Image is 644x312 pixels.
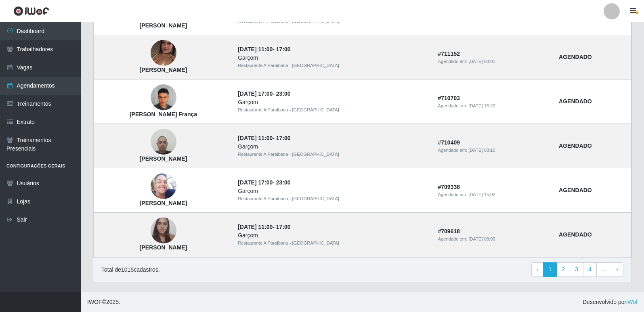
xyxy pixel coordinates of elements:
div: Restaurante A Paraibana - [GEOGRAPHIC_DATA] [238,107,428,113]
strong: AGENDADO [559,98,592,105]
span: ‹ [537,266,539,272]
time: [DATE] 11:00 [238,46,273,52]
div: Garçom [238,54,428,62]
div: Restaurante A Paraibana - [GEOGRAPHIC_DATA] [238,240,428,247]
time: [DATE] 15:02 [468,192,495,197]
strong: - [238,90,290,97]
div: Agendado em: [438,191,549,198]
strong: - [238,224,290,230]
strong: # 710703 [438,95,460,101]
span: Desenvolvido por [583,298,638,306]
img: antonio tito da silva neto [151,173,176,199]
time: [DATE] 17:00 [238,90,273,97]
time: [DATE] 08:01 [468,59,495,64]
a: 1 [543,262,557,277]
strong: AGENDADO [559,142,592,149]
strong: AGENDADO [559,231,592,238]
time: 23:00 [276,90,291,97]
a: iWof [626,299,638,305]
div: Agendado em: [438,58,549,65]
time: [DATE] 08:03 [468,237,495,241]
div: Restaurante A Paraibana - [GEOGRAPHIC_DATA] [238,195,428,202]
strong: - [238,179,290,186]
a: 3 [570,262,583,277]
strong: [PERSON_NAME] [140,200,187,206]
strong: [PERSON_NAME] [140,67,187,73]
time: 17:00 [276,224,291,230]
nav: pagination [531,262,623,277]
span: © 2025 . [87,298,120,306]
strong: # 711152 [438,50,460,57]
p: Total de 1015 cadastros. [101,266,160,274]
strong: # 709618 [438,228,460,235]
div: Garçom [238,142,428,151]
strong: - [238,135,290,141]
div: Garçom [238,187,428,195]
strong: # 709338 [438,184,460,190]
strong: AGENDADO [559,187,592,193]
time: 23:00 [276,179,291,186]
strong: AGENDADO [559,54,592,60]
strong: [PERSON_NAME] França [130,111,197,117]
strong: [PERSON_NAME] [140,22,187,29]
img: Flaviana da Silva Santos [151,214,176,248]
a: 4 [583,262,597,277]
time: [DATE] 17:00 [238,179,273,186]
div: Garçom [238,231,428,240]
time: 17:00 [276,135,291,141]
time: [DATE] 08:10 [468,148,495,153]
img: Anthony Giuseppe de Brito França [151,80,176,115]
strong: [PERSON_NAME] [140,244,187,251]
div: Agendado em: [438,236,549,243]
div: Restaurante A Paraibana - [GEOGRAPHIC_DATA] [238,151,428,158]
strong: - [238,46,290,52]
span: IWOF [87,299,102,305]
time: 17:00 [276,46,291,52]
strong: [PERSON_NAME] [140,155,187,162]
img: CoreUI Logo [13,6,49,16]
time: [DATE] 11:00 [238,135,273,141]
div: Garçom [238,98,428,107]
time: [DATE] 15:22 [468,103,495,108]
a: Previous [531,262,544,277]
a: ... [596,262,612,277]
time: [DATE] 11:00 [238,224,273,230]
strong: # 710409 [438,139,460,146]
div: Agendado em: [438,103,549,109]
img: Elaine Felipe da Silva [151,30,176,76]
span: › [616,266,618,272]
img: Gustavo Felipe Pinho Souza [151,125,176,159]
a: Next [611,262,623,277]
div: Restaurante A Paraibana - [GEOGRAPHIC_DATA] [238,62,428,69]
div: Agendado em: [438,147,549,154]
a: 2 [556,262,570,277]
